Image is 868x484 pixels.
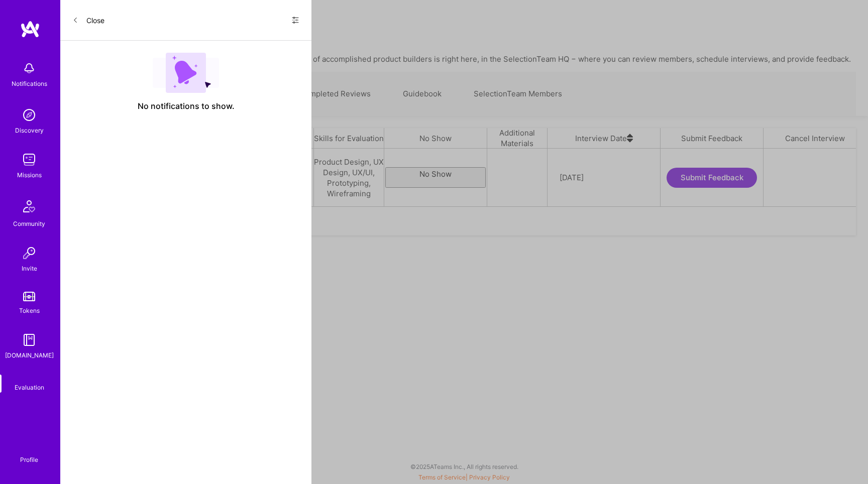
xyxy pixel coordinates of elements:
div: Invite [22,263,37,274]
div: Evaluation [15,382,44,393]
div: Community [13,218,45,229]
img: empty [153,53,219,93]
img: logo [20,20,40,38]
img: teamwork [19,150,39,170]
span: No notifications to show. [138,101,235,111]
i: icon SelectionTeam [26,375,33,382]
img: discovery [19,105,39,125]
img: tokens [23,292,35,301]
div: Missions [17,170,42,180]
img: Invite [19,243,39,263]
a: Profile [17,444,42,464]
div: Notifications [12,78,47,89]
img: Community [17,194,41,218]
div: Tokens [19,305,40,316]
img: bell [19,58,39,78]
img: guide book [19,330,39,350]
div: [DOMAIN_NAME] [5,350,54,360]
div: Profile [20,454,38,464]
div: Discovery [15,125,44,136]
button: Close [72,12,104,28]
